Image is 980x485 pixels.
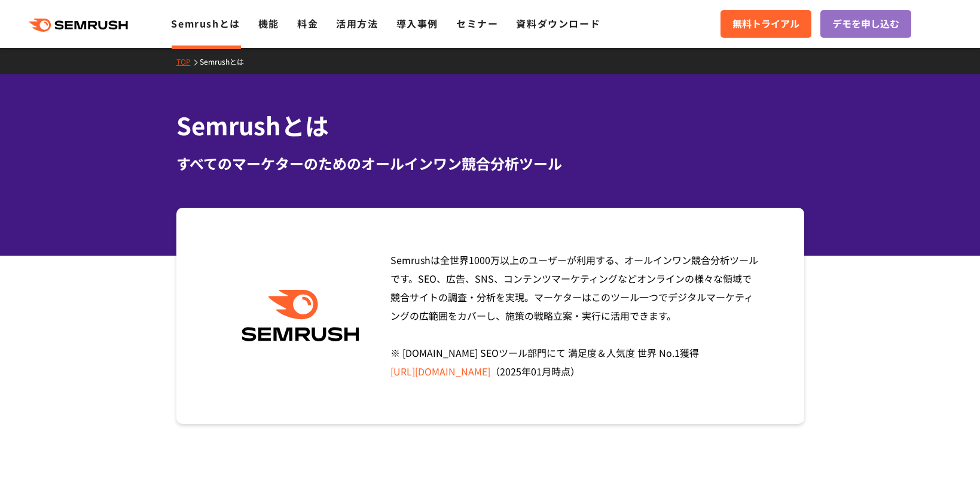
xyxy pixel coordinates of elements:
[200,56,253,66] a: Semrushとは
[832,16,899,32] span: デモを申し込む
[258,16,279,31] a: 機能
[390,253,758,378] span: Semrushは全世界1000万以上のユーザーが利用する、オールインワン競合分析ツールです。SEO、広告、SNS、コンテンツマーケティングなどオンラインの様々な領域で競合サイトの調査・分析を実現...
[396,16,438,31] a: 導入事例
[297,16,318,31] a: 料金
[236,290,365,342] img: Semrush
[176,108,804,143] h1: Semrushとは
[732,16,799,32] span: 無料トライアル
[176,56,200,66] a: TOP
[516,16,600,31] a: 資料ダウンロード
[171,16,240,31] a: Semrushとは
[456,16,498,31] a: セミナー
[721,10,811,38] a: 無料トライアル
[390,364,490,378] a: [URL][DOMAIN_NAME]
[336,16,378,31] a: 活用方法
[176,153,804,174] div: すべてのマーケターのためのオールインワン競合分析ツール
[820,10,911,38] a: デモを申し込む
